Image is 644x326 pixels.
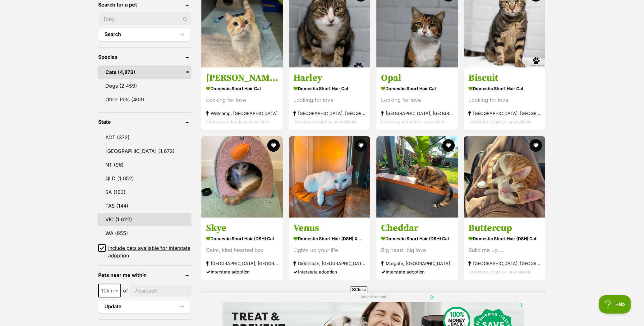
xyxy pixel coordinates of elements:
[293,96,366,104] div: Looking for love
[376,67,458,130] a: Opal Domestic Short Hair Cat Looking for love [GEOGRAPHIC_DATA], [GEOGRAPHIC_DATA] Interstate ado...
[464,136,545,218] img: Buttercup - Domestic Short Hair (DSH) Cat
[206,72,278,84] h3: [PERSON_NAME]
[355,139,367,152] button: favourite
[293,259,366,268] strong: Diddillibah, [GEOGRAPHIC_DATA]
[381,268,453,276] div: Interstate adoption
[98,186,191,199] a: SA (163)
[293,84,366,93] strong: Domestic Short Hair Cat
[376,218,458,281] a: Cheddar Domestic Short Hair (DSH) Cat Big heart, big love Margate, [GEOGRAPHIC_DATA] Interstate a...
[98,158,191,171] a: NT (96)
[381,246,453,255] div: Big heart, big love
[108,244,191,259] span: Include pets available for interstate adoption
[293,246,366,255] div: Lights up your life
[98,213,191,226] a: VIC (1,622)
[98,93,191,106] a: Other Pets (403)
[206,96,278,104] div: Looking for love
[206,222,278,234] h3: Skye
[98,131,191,144] a: ACT (372)
[381,119,444,124] span: Interstate adoption unavailable
[98,119,191,125] header: State
[98,172,191,185] a: QLD (1,052)
[381,109,453,117] strong: [GEOGRAPHIC_DATA], [GEOGRAPHIC_DATA]
[206,268,278,276] div: Interstate adoption
[293,72,366,84] h3: Harley
[201,218,283,281] a: Skye Domestic Short Hair (DSH) Cat Calm, kind hearted boy [GEOGRAPHIC_DATA], [GEOGRAPHIC_DATA] In...
[468,119,531,124] span: Interstate adoption unavailable
[293,268,366,276] div: Interstate adoption
[530,139,542,152] button: favourite
[381,222,453,234] h3: Cheddar
[351,286,367,292] span: Close
[98,227,191,240] a: WA (655)
[267,139,280,152] button: favourite
[293,109,366,117] strong: [GEOGRAPHIC_DATA], [GEOGRAPHIC_DATA]
[201,67,283,130] a: [PERSON_NAME] Domestic Short Hair Cat Looking for love Wellcamp, [GEOGRAPHIC_DATA] Interstate ado...
[206,246,278,255] div: Calm, kind hearted boy
[206,119,269,124] span: Interstate adoption unavailable
[289,67,370,130] a: Harley Domestic Short Hair Cat Looking for love [GEOGRAPHIC_DATA], [GEOGRAPHIC_DATA] Interstate a...
[98,66,191,79] a: Cats (4,873)
[98,272,191,278] header: Pets near me within
[468,84,540,93] strong: Domestic Short Hair Cat
[293,222,366,234] h3: Venus
[98,2,191,7] header: Search for a pet
[468,259,540,268] strong: [GEOGRAPHIC_DATA], [GEOGRAPHIC_DATA]
[468,234,540,243] strong: Domestic Short Hair (DSH) Cat
[381,234,453,243] strong: Domestic Short Hair (DSH) Cat
[98,79,191,92] a: Dogs (2,459)
[599,295,632,314] iframe: Help Scout Beacon - Open
[468,72,540,84] h3: Biscuit
[468,96,540,104] div: Looking for love
[98,28,190,41] button: Search
[289,218,370,281] a: Venus Domestic Short Hair (DSH) x Oriental Shorthair Cat Lights up your life Diddillibah, [GEOGRA...
[442,139,455,152] button: favourite
[131,285,191,296] input: postcode
[98,13,191,25] input: Toby
[98,301,190,313] button: Update
[209,295,435,323] iframe: Advertisement
[381,96,453,104] div: Looking for love
[381,72,453,84] h3: Opal
[206,84,278,93] strong: Domestic Short Hair Cat
[123,287,128,294] span: of
[206,109,278,117] strong: Wellcamp, [GEOGRAPHIC_DATA]
[293,234,366,243] strong: Domestic Short Hair (DSH) x Oriental Shorthair Cat
[376,136,458,218] img: Cheddar - Domestic Short Hair (DSH) Cat
[98,244,191,259] a: Include pets available for interstate adoption
[468,246,540,255] div: Build me up....
[98,199,191,212] a: TAS (144)
[201,136,283,218] img: Skye - Domestic Short Hair (DSH) Cat
[206,234,278,243] strong: Domestic Short Hair (DSH) Cat
[99,286,120,295] span: 10km
[206,259,278,268] strong: [GEOGRAPHIC_DATA], [GEOGRAPHIC_DATA]
[98,54,191,60] header: Species
[468,109,540,117] strong: [GEOGRAPHIC_DATA], [GEOGRAPHIC_DATA]
[468,269,531,274] span: Interstate adoption unavailable
[381,84,453,93] strong: Domestic Short Hair Cat
[381,259,453,268] strong: Margate, [GEOGRAPHIC_DATA]
[468,222,540,234] h3: Buttercup
[98,284,121,297] span: 10km
[464,218,545,281] a: Buttercup Domestic Short Hair (DSH) Cat Build me up.... [GEOGRAPHIC_DATA], [GEOGRAPHIC_DATA] Inte...
[98,145,191,158] a: [GEOGRAPHIC_DATA] (1,672)
[464,67,545,130] a: Biscuit Domestic Short Hair Cat Looking for love [GEOGRAPHIC_DATA], [GEOGRAPHIC_DATA] Interstate ...
[289,136,370,218] img: Venus - Domestic Short Hair (DSH) x Oriental Shorthair Cat
[293,119,356,124] span: Interstate adoption unavailable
